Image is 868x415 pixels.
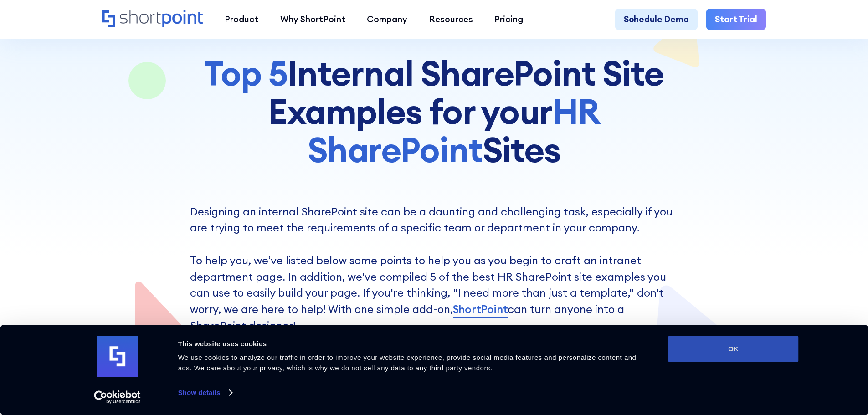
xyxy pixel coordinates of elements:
[494,13,523,26] div: Pricing
[77,390,157,404] a: Usercentrics Cookiebot - opens in a new window
[214,9,269,31] a: Product
[706,9,766,31] a: Start Trial
[102,10,203,29] a: Home
[356,9,418,31] a: Company
[280,13,345,26] div: Why ShortPoint
[367,13,407,26] div: Company
[668,336,799,362] button: OK
[204,51,288,95] span: Top 5
[269,9,356,31] a: Why ShortPoint
[190,204,678,334] p: Designing an internal SharePoint site can be a daunting and challenging task, especially if you a...
[484,9,534,31] a: Pricing
[429,13,473,26] div: Resources
[178,386,232,400] a: Show details
[190,54,678,169] h1: Internal SharePoint Site Examples for your Sites
[308,89,600,171] span: HR SharePoint
[178,354,637,372] span: We use cookies to analyze our traffic in order to improve your website experience, provide social...
[615,9,698,31] a: Schedule Demo
[225,13,258,26] div: Product
[418,9,484,31] a: Resources
[97,336,138,377] img: logo
[453,301,508,318] a: ShortPoint
[178,338,648,349] div: This website uses cookies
